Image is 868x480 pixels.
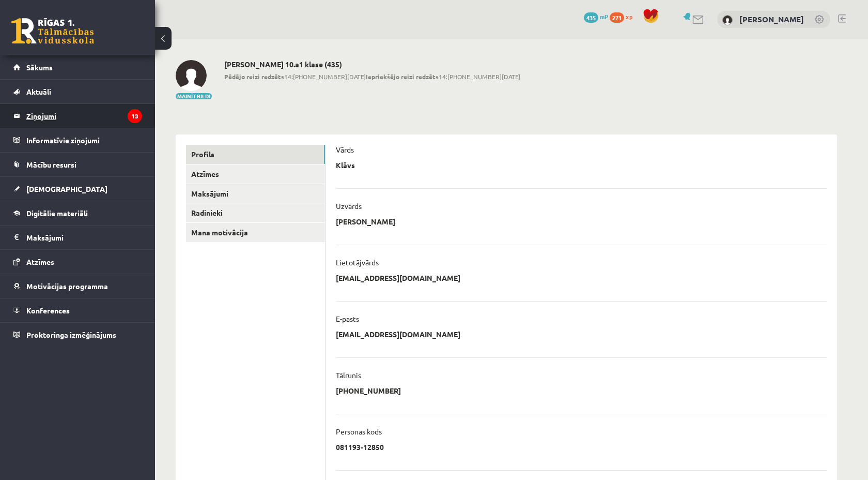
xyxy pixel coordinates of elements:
button: Mainīt bildi [176,93,212,99]
p: Klāvs [336,160,355,170]
p: 081193-12850 [336,442,384,452]
a: Maksājumi [186,184,325,203]
a: Mācību resursi [13,153,142,176]
a: Maksājumi [13,226,142,249]
a: Informatīvie ziņojumi [13,128,142,152]
a: Digitālie materiāli [13,201,142,225]
span: xp [626,12,632,21]
span: 435 [584,12,598,23]
p: [EMAIL_ADDRESS][DOMAIN_NAME] [336,273,460,282]
p: [EMAIL_ADDRESS][DOMAIN_NAME] [336,329,460,339]
p: Personas kods [336,427,382,436]
span: Konferences [26,306,70,315]
legend: Informatīvie ziņojumi [26,128,142,152]
span: Aktuāli [26,87,51,96]
a: Konferences [13,298,142,322]
span: Sākums [26,63,53,72]
img: Klāvs Krūziņš [722,15,733,25]
h2: [PERSON_NAME] 10.a1 klase (435) [224,60,520,69]
i: 13 [128,109,142,123]
b: Iepriekšējo reizi redzēts [366,72,439,81]
a: Sākums [13,55,142,79]
p: [PERSON_NAME] [336,217,395,226]
a: Motivācijas programma [13,274,142,298]
span: mP [600,12,608,21]
a: Aktuāli [13,80,142,103]
span: [DEMOGRAPHIC_DATA] [26,184,107,193]
a: Profils [186,145,325,164]
a: Radinieki [186,203,325,222]
p: E-pasts [336,314,359,323]
legend: Ziņojumi [26,104,142,128]
img: Klāvs Krūziņš [176,60,207,91]
b: Pēdējo reizi redzēts [224,72,284,81]
span: Proktoringa izmēģinājums [26,330,116,339]
a: [PERSON_NAME] [739,14,804,24]
a: Atzīmes [13,250,142,274]
span: 14:[PHONE_NUMBER][DATE] 14:[PHONE_NUMBER][DATE] [224,72,520,81]
span: Digitālie materiāli [26,208,88,218]
a: 271 xp [610,12,638,21]
a: Rīgas 1. Tālmācības vidusskola [11,18,94,44]
a: 435 mP [584,12,608,21]
span: Mācību resursi [26,160,76,169]
legend: Maksājumi [26,226,142,249]
a: Mana motivācija [186,223,325,242]
span: Motivācijas programma [26,281,108,291]
a: Proktoringa izmēģinājums [13,323,142,347]
p: [PHONE_NUMBER] [336,386,401,395]
a: Ziņojumi13 [13,104,142,128]
p: Tālrunis [336,370,361,380]
a: Atzīmes [186,164,325,184]
a: [DEMOGRAPHIC_DATA] [13,177,142,201]
span: 271 [610,12,624,23]
p: Vārds [336,145,354,154]
span: Atzīmes [26,257,54,266]
p: Lietotājvārds [336,258,379,267]
p: Uzvārds [336,201,362,211]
